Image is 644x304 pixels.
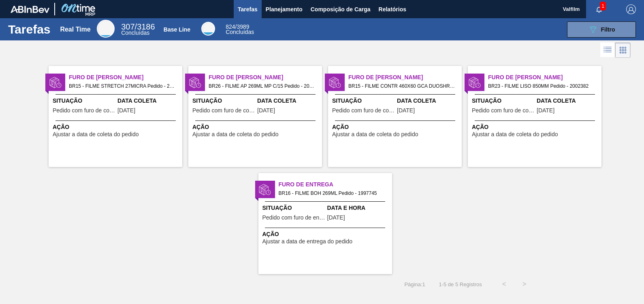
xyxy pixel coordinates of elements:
[567,21,636,38] button: Filtro
[117,108,135,114] span: 06/09/2025
[327,215,345,221] span: 06/09/2025,
[472,131,558,137] span: Ajustar a data de coleta do pedido
[514,274,535,294] button: >
[494,274,514,294] button: <
[472,97,535,105] span: Situação
[226,23,235,30] span: 824
[60,26,90,33] div: Real Time
[262,204,325,212] span: Situação
[53,131,139,137] span: Ajustar a data de coleta do pedido
[192,108,255,114] span: Pedido com furo de coleta
[266,4,303,14] span: Planejamento
[259,184,271,196] img: status
[537,108,554,114] span: 07/09/2025
[189,76,201,89] img: status
[257,108,275,114] span: 02/09/2025
[600,2,606,11] span: 1
[586,4,612,15] button: Notificações
[469,76,481,89] img: status
[69,73,182,82] span: Furo de Coleta
[600,42,615,58] div: Visão em Lista
[226,24,254,35] div: Base Line
[201,22,215,36] div: Base Line
[53,97,115,105] span: Situação
[348,82,455,91] span: BR15 - FILME CONTR 460X60 GCA DUOSHRINK Pedido - 2005965
[311,4,371,14] span: Composição de Carga
[192,97,255,105] span: Situação
[238,4,258,14] span: Tarefas
[8,25,51,34] h1: Tarefas
[121,23,155,36] div: Real Time
[192,123,320,131] span: Ação
[121,22,155,31] span: / 3186
[327,204,390,212] span: Data e Hora
[329,76,341,89] img: status
[332,123,460,131] span: Ação
[117,97,180,105] span: Data Coleta
[53,108,115,114] span: Pedido com furo de coleta
[437,281,482,287] span: 1 - 5 de 5 Registros
[97,20,115,38] div: Real Time
[379,4,406,14] span: Relatórios
[601,26,615,33] span: Filtro
[615,42,631,58] div: Visão em Cards
[404,281,425,287] span: Página : 1
[11,6,49,13] img: TNhmsLtSVTkK8tSr43FrP2fwEKptu5GPRR3wAAAABJRU5ErkJggg==
[626,4,636,14] img: Logout
[121,30,149,36] span: Concluídas
[164,26,190,33] div: Base Line
[488,73,601,82] span: Furo de Coleta
[348,73,462,82] span: Furo de Coleta
[226,23,249,30] span: / 3989
[332,131,418,137] span: Ajustar a data de coleta do pedido
[397,97,460,105] span: Data Coleta
[121,22,134,31] span: 307
[488,82,595,91] span: BR23 - FILME LISO 850MM Pedido - 2002382
[279,189,386,198] span: BR16 - FILME BOH 269ML Pedido - 1997745
[226,29,254,35] span: Concluídas
[69,82,176,91] span: BR15 - FILME STRETCH 27MICRA Pedido - 2001733
[332,108,395,114] span: Pedido com furo de coleta
[397,108,415,114] span: 09/09/2025
[262,239,353,245] span: Ajustar a data de entrega do pedido
[257,97,320,105] span: Data Coleta
[53,123,180,131] span: Ação
[209,82,316,91] span: BR26 - FILME AP 269ML MP C/15 Pedido - 2017353
[279,180,392,189] span: Furo de Entrega
[537,97,599,105] span: Data Coleta
[209,73,322,82] span: Furo de Coleta
[472,108,535,114] span: Pedido com furo de coleta
[262,230,390,239] span: Ação
[262,215,325,221] span: Pedido com furo de entrega
[192,131,279,137] span: Ajustar a data de coleta do pedido
[472,123,599,131] span: Ação
[49,76,62,89] img: status
[332,97,395,105] span: Situação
